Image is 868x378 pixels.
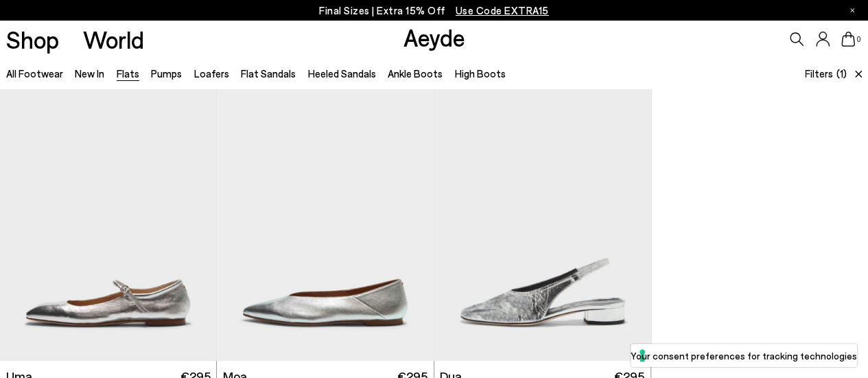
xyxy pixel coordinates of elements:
[6,67,63,80] a: All Footwear
[454,67,505,80] a: High Boots
[855,36,862,43] span: 0
[434,88,650,361] a: Next slide Previous slide
[836,66,846,82] span: (1)
[631,344,857,367] button: Your consent preferences for tracking technologies
[307,67,375,80] a: Heeled Sandals
[434,88,651,361] img: Dua Laminated Leather Slingback
[805,67,833,80] span: Filters
[403,23,465,51] a: Aeyde
[117,67,139,80] a: Flats
[841,32,855,47] a: 0
[319,2,549,19] p: Final Sizes | Extra 15% Off
[151,67,182,80] a: Pumps
[6,27,59,51] a: Shop
[434,88,651,361] div: 1 / 6
[217,88,433,361] img: Moa Pointed-Toe Flats
[75,67,104,80] a: New In
[456,4,549,16] span: Navigate to /collections/ss25-final-sizes
[194,67,229,80] a: Loafers
[388,67,443,80] a: Ankle Boots
[83,27,144,51] a: World
[241,67,296,80] a: Flat Sandals
[631,349,857,363] label: Your consent preferences for tracking technologies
